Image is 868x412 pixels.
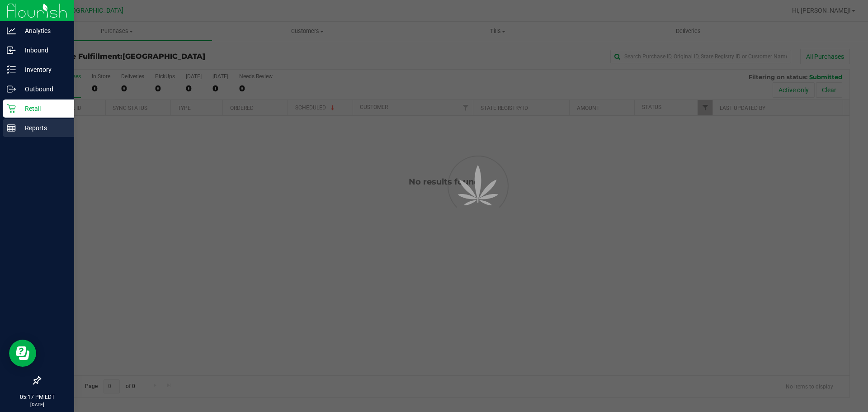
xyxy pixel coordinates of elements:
[16,84,70,95] p: Outbound
[4,401,70,408] p: [DATE]
[7,65,16,74] inline-svg: Inventory
[7,123,16,133] inline-svg: Reports
[16,123,70,133] p: Reports
[7,46,16,55] inline-svg: Inbound
[7,26,16,35] inline-svg: Analytics
[7,104,16,113] inline-svg: Retail
[16,25,70,36] p: Analytics
[16,103,70,114] p: Retail
[7,85,16,94] inline-svg: Outbound
[9,340,36,367] iframe: Resource center
[4,393,70,401] p: 05:17 PM EDT
[16,45,70,56] p: Inbound
[16,64,70,75] p: Inventory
